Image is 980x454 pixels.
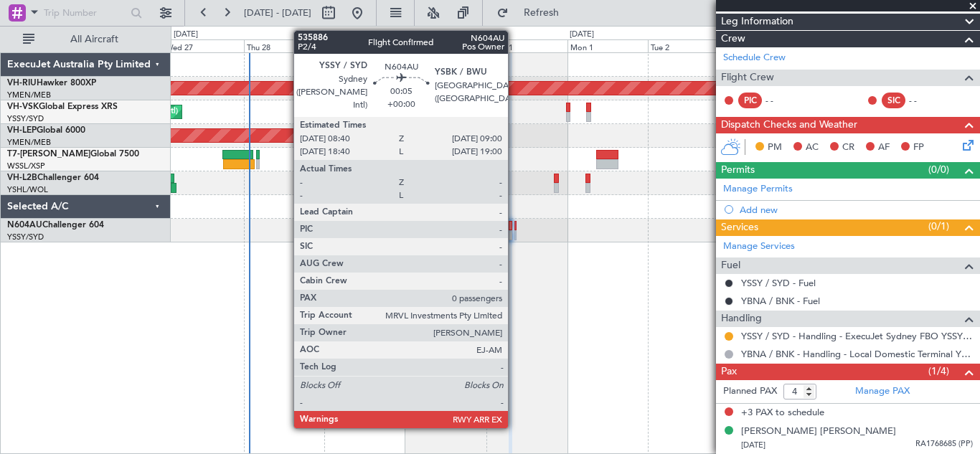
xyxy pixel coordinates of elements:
span: VH-L2B [7,174,37,182]
div: Fri 29 [324,39,405,52]
a: VH-L2BChallenger 604 [7,174,99,182]
span: VH-RIU [7,79,37,88]
a: YSSY/SYD [7,232,44,242]
span: FP [913,141,924,155]
a: YBNA / BNK - Fuel [741,295,820,307]
div: Thu 28 [244,39,325,52]
a: YSSY / SYD - Fuel [741,277,816,289]
span: (0/0) [928,162,949,177]
span: VH-LEP [7,126,37,135]
span: T7-[PERSON_NAME] [7,150,90,159]
a: YSSY / SYD - Handling - ExecuJet Sydney FBO YSSY / SYD [741,330,973,342]
div: [PERSON_NAME] [PERSON_NAME] [741,425,896,439]
span: Permits [721,162,755,179]
span: All Aircraft [37,34,151,44]
a: VH-LEPGlobal 6000 [7,126,85,135]
div: Mon 1 [567,39,649,52]
a: VH-VSKGlobal Express XRS [7,103,118,111]
button: Refresh [490,1,576,24]
div: Wed 27 [163,39,244,52]
span: Crew [721,31,745,47]
label: Planned PAX [723,384,777,399]
button: All Aircraft [16,28,156,51]
span: AF [878,141,890,155]
span: Fuel [721,257,740,274]
span: [DATE] [741,440,765,450]
span: +3 PAX to schedule [741,406,824,420]
a: YSSY/SYD [7,113,44,124]
span: Services [721,219,758,236]
div: Add new [740,204,973,216]
span: Dispatch Checks and Weather [721,117,857,133]
a: VH-RIUHawker 800XP [7,79,96,88]
a: WSSL/XSP [7,161,45,171]
a: N604AUChallenger 604 [7,221,104,230]
span: CR [842,141,854,155]
span: (0/1) [928,219,949,234]
a: Manage PAX [855,384,910,399]
div: - - [765,94,798,107]
span: (1/4) [928,364,949,379]
div: - - [909,94,941,107]
div: [DATE] [570,29,594,41]
span: PM [768,141,782,155]
input: Trip Number [44,2,126,24]
a: T7-[PERSON_NAME]Global 7500 [7,150,139,159]
span: Handling [721,311,762,327]
div: Tue 2 [648,39,729,52]
span: Pax [721,364,737,380]
a: Schedule Crew [723,51,786,65]
div: SIC [882,93,905,108]
span: N604AU [7,221,42,230]
a: YMEN/MEB [7,137,51,148]
a: Manage Permits [723,182,793,197]
div: Sat 30 [405,39,486,52]
a: YSHL/WOL [7,184,48,195]
a: YMEN/MEB [7,90,51,100]
span: [DATE] - [DATE] [244,6,311,19]
div: PIC [738,93,762,108]
span: AC [806,141,819,155]
a: YBNA / BNK - Handling - Local Domestic Terminal YBNA / BNK [741,348,973,360]
span: Refresh [512,8,572,18]
span: RA1768685 (PP) [915,438,973,450]
span: Flight Crew [721,70,774,86]
div: [DATE] [174,29,198,41]
span: Leg Information [721,14,793,30]
a: Manage Services [723,240,795,254]
div: Sun 31 [486,39,567,52]
span: VH-VSK [7,103,39,111]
